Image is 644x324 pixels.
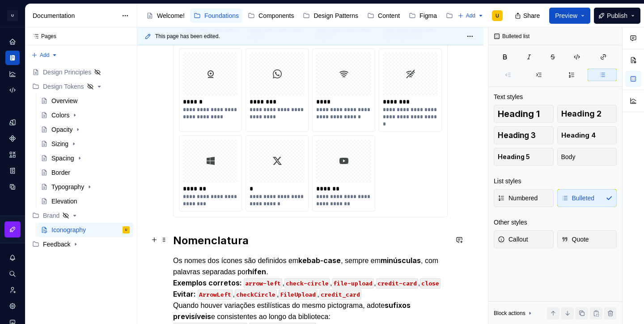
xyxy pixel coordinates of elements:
a: Design Patterns [299,9,362,23]
a: Invite team [5,283,20,297]
div: List styles [494,177,521,186]
button: Heading 4 [557,126,617,144]
span: Heading 2 [561,109,602,118]
a: Foundations [190,9,242,23]
div: Colors [51,111,69,120]
span: Add [40,52,49,59]
div: Brand [43,211,59,220]
div: Foundations [204,11,239,20]
strong: Evitar: [173,289,196,298]
code: close [420,278,441,289]
code: credit-card [376,278,418,289]
button: Publish [594,8,640,24]
code: ArrowLeft [198,289,233,300]
code: check-circle [284,278,330,289]
h2: Nomenclatura [173,233,448,248]
div: Typography [51,182,84,191]
a: Code automation [5,83,20,97]
button: Quote [557,230,617,248]
a: Components [244,9,297,23]
button: Numbered [494,189,554,207]
span: Heading 4 [561,131,596,140]
button: Heading 2 [557,105,617,123]
a: Typography [37,180,133,194]
div: Iconography [51,225,86,234]
div: Brand [29,208,133,223]
a: Content [364,9,403,23]
a: Design tokens [5,115,20,130]
a: Settings [5,299,20,313]
span: This page has been edited. [155,33,220,40]
button: Callout [494,230,554,248]
code: file-upload [332,278,374,289]
a: Storybook stories [5,164,20,178]
span: Publish [607,11,627,20]
span: Quote [561,235,589,244]
div: Data sources [5,180,20,194]
div: Pages [29,33,56,40]
button: Heading 3 [494,126,554,144]
div: Text styles [494,92,523,101]
a: Analytics [5,67,20,81]
button: Add [29,49,60,61]
div: U [7,10,18,21]
a: Colors [37,108,133,122]
div: Documentation [33,11,117,20]
button: Search ⌘K [5,267,20,281]
div: Welcome! [157,11,185,20]
strong: Exemplos corretos: [173,278,242,287]
code: arrow-left [244,278,282,289]
div: Content [378,11,400,20]
div: Opacity [51,125,72,134]
a: Figma [405,9,441,23]
div: U [125,225,127,234]
div: Block actions [494,310,525,317]
button: U [2,6,23,25]
div: Components [258,11,294,20]
button: Heading 5 [494,148,554,166]
span: Numbered [498,194,538,203]
a: Components [5,131,20,146]
span: Share [523,11,540,20]
span: Callout [498,235,528,244]
strong: minúsculas [381,256,421,265]
div: Documentation [5,51,20,65]
div: Design Tokens [29,79,133,94]
a: Overview [37,94,133,108]
a: Assets [5,147,20,162]
a: Elevation [37,194,133,208]
a: Design Principles [29,65,133,79]
span: Preview [555,11,577,20]
div: Design Tokens [43,82,84,91]
div: Home [5,35,20,49]
span: Heading 5 [498,152,530,161]
div: Design Principles [43,68,91,77]
code: credit_card [319,289,361,300]
div: Spacing [51,154,74,163]
a: Sizing [37,137,133,151]
div: U [496,12,499,19]
a: Changelog [442,9,491,23]
a: Welcome! [143,9,188,23]
div: Overview [51,96,77,105]
div: Sizing [51,139,68,148]
div: Page tree [143,7,453,25]
a: Border [37,165,133,180]
div: Notifications [5,251,20,265]
span: Add [466,12,475,19]
div: Elevation [51,197,77,206]
code: FileUpload [279,289,317,300]
span: Heading 1 [498,109,540,118]
button: Heading 1 [494,105,554,123]
div: Other styles [494,218,527,227]
a: IconographyU [37,223,133,237]
div: Border [51,168,70,177]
